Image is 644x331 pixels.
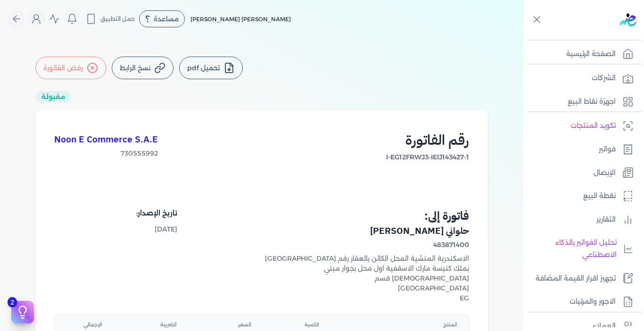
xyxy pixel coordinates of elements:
p: تكويد المنتجات [570,120,616,132]
div: EG [264,293,469,303]
span: I-EG12FRWJ3-IEIJ143427-1 [386,152,469,162]
p: فواتير [599,143,616,156]
a: نقطة البيع [523,186,638,206]
a: التقارير [523,210,638,230]
a: تحليل الفواتير بالذكاء الاصطناعي [523,233,638,265]
span: حمل التطبيق [100,15,135,23]
img: logo [619,13,636,26]
span: 2 [8,297,17,307]
button: 2 [11,301,34,323]
p: [DATE] [136,223,177,236]
a: الصفحة الرئيسية [523,44,638,64]
span: مساعدة [154,16,179,22]
h2: رقم الفاتورة [386,129,469,150]
button: نسخ الرابط [112,57,173,79]
div: مساعدة [139,10,185,27]
a: اجهزة نقاط البيع [523,92,638,112]
a: الاجور والمرتبات [523,292,638,312]
p: الشركات [592,72,616,84]
button: رفض الفاتورة [35,57,106,79]
h3: فاتورة إلى: [264,207,469,224]
a: تكويد المنتجات [523,116,638,136]
div: الاسكندرية المنشية المحل الكائن بالعقار رقم [GEOGRAPHIC_DATA] بملك كنيسة مارك الاسقفية اول محل بج... [264,254,469,283]
p: اجهزة نقاط البيع [568,96,616,108]
h4: حلواني [PERSON_NAME] [264,224,469,238]
p: التقارير [596,214,616,226]
div: [GEOGRAPHIC_DATA] [264,283,469,293]
span: 730555992 [54,149,158,158]
div: مقبولة [35,91,71,103]
button: حمل التطبيق [83,11,137,27]
p: تاريخ الإصدار: [136,207,177,220]
p: تجهيز اقرار القيمة المضافة [536,273,616,285]
h1: Noon E Commerce S.A.E [54,133,158,147]
a: الإيصال [523,163,638,183]
p: الاجور والمرتبات [570,296,616,308]
a: فواتير [523,140,638,159]
p: نقطة البيع [583,190,616,202]
a: تجهيز اقرار القيمة المضافة [523,269,638,289]
p: الإيصال [594,167,616,179]
button: تحميل pdf [179,57,243,79]
p: تحليل الفواتير بالذكاء الاصطناعي [528,237,617,261]
span: [PERSON_NAME] [PERSON_NAME] [190,16,291,23]
p: الصفحة الرئيسية [566,48,616,60]
span: 483871400 [264,240,469,250]
a: الشركات [523,68,638,88]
